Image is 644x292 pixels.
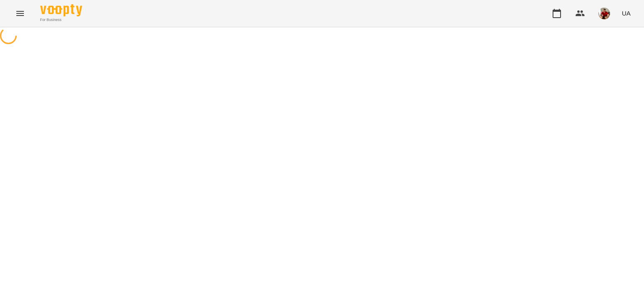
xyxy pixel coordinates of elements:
[40,4,82,16] img: Voopty Logo
[618,5,634,21] button: UA
[40,17,82,23] span: For Business
[10,3,30,24] button: Menu
[622,9,631,18] span: UA
[598,8,610,19] img: 2f467ba34f6bcc94da8486c15015e9d3.jpg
